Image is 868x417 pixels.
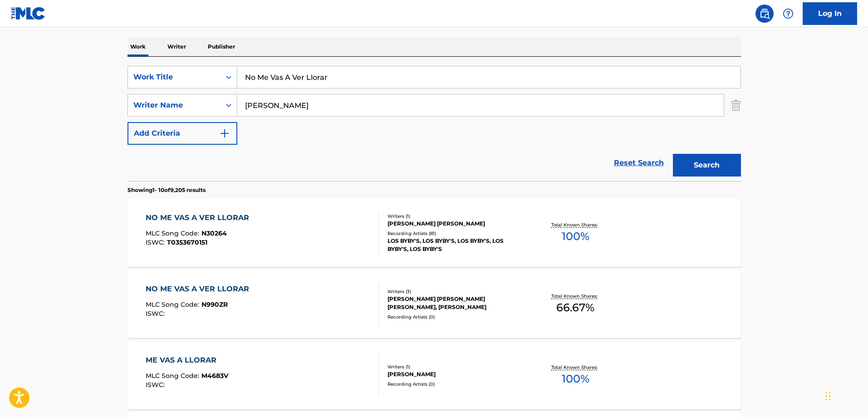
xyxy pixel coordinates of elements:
a: NO ME VAS A VER LLORARMLC Song Code:N30264ISWC:T0353670151Writers (1)[PERSON_NAME] [PERSON_NAME]R... [128,199,741,267]
img: MLC Logo [11,7,46,20]
span: ISWC : [146,381,167,389]
div: Writers ( 3 ) [387,288,525,295]
span: MLC Song Code : [146,300,201,309]
p: Showing 1 - 10 of 9,205 results [128,186,206,194]
img: Delete Criterion [731,94,741,117]
div: [PERSON_NAME] [387,370,525,378]
p: Total Known Shares: [551,221,600,228]
div: [PERSON_NAME] [PERSON_NAME] [PERSON_NAME], [PERSON_NAME] [387,295,525,311]
p: Work [128,37,148,56]
a: Reset Search [609,153,668,173]
span: ISWC : [146,309,167,318]
span: T0353670151 [167,238,207,246]
button: Add Criteria [128,122,237,145]
a: ME VAS A LLORARMLC Song Code:M4683VISWC:Writers (1)[PERSON_NAME]Recording Artists (0)Total Known ... [128,341,741,409]
button: Search [673,154,741,177]
a: NO ME VAS A VER LLORARMLC Song Code:N990ZRISWC:Writers (3)[PERSON_NAME] [PERSON_NAME] [PERSON_NAM... [128,270,741,338]
div: LOS BYBY'S, LOS BYBY'S, LOS BYBY'S, LOS BYBY'S, LOS BYBY'S [387,237,525,253]
a: Public Search [755,5,774,23]
span: MLC Song Code : [146,372,201,380]
div: Help [779,5,797,23]
form: Search Form [128,66,741,181]
img: search [759,8,770,19]
span: M4683V [201,372,228,380]
div: NO ME VAS A VER LLORAR [146,284,254,294]
div: Recording Artists ( 81 ) [387,230,525,237]
p: Total Known Shares: [551,293,600,299]
span: ISWC : [146,238,167,246]
div: Drag [825,383,831,410]
p: Total Known Shares: [551,364,600,371]
iframe: Chat Widget [823,373,868,417]
span: MLC Song Code : [146,229,201,237]
p: Writer [165,37,189,56]
div: ME VAS A LLORAR [146,355,228,366]
span: N990ZR [201,300,228,309]
span: 66.67 % [556,299,594,316]
div: Recording Artists ( 0 ) [387,381,525,388]
span: N30264 [201,229,227,237]
p: Publisher [205,37,238,56]
img: help [783,8,794,19]
a: Log In [803,2,857,25]
div: Writers ( 1 ) [387,363,525,370]
div: Writers ( 1 ) [387,213,525,220]
span: 100 % [562,371,589,387]
span: 100 % [562,228,589,245]
div: Work Title [133,72,215,83]
div: [PERSON_NAME] [PERSON_NAME] [387,220,525,228]
img: 9d2ae6d4665cec9f34b9.svg [219,128,230,139]
div: NO ME VAS A VER LLORAR [146,212,254,223]
div: Writer Name [133,100,215,111]
div: Recording Artists ( 0 ) [387,314,525,320]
